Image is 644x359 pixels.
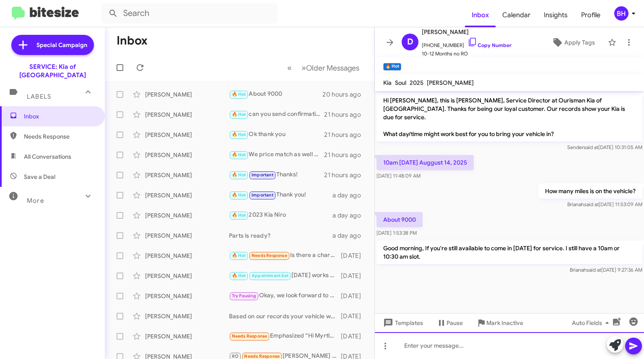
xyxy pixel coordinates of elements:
div: [PERSON_NAME] [145,90,229,99]
div: BH [614,6,628,21]
div: 21 hours ago [324,110,368,119]
a: Inbox [465,3,496,27]
button: Auto Fields [565,315,619,330]
span: Mark Inactive [486,315,523,330]
span: 🔥 Hot [232,92,246,97]
button: Previous [282,59,297,76]
div: [PERSON_NAME] [145,191,229,199]
div: [PERSON_NAME] [145,131,229,139]
a: Calendar [496,3,537,27]
span: Sender [DATE] 10:31:05 AM [567,144,642,150]
span: Pause [447,315,463,330]
span: 🔥 Hot [232,273,246,278]
div: 21 hours ago [324,171,368,179]
div: [PERSON_NAME] [145,231,229,240]
span: Special Campaign [36,41,87,49]
div: [DATE] [341,312,368,320]
a: Insights [537,3,574,27]
div: [PERSON_NAME] [145,151,229,159]
span: Older Messages [306,63,359,73]
span: Kia [383,79,392,86]
span: Labels [27,93,51,100]
div: 2023 Kia Niro [229,210,332,220]
button: Pause [430,315,470,330]
div: Okay, we look forward to speaking with you. [229,291,341,301]
span: More [27,197,44,204]
div: [PERSON_NAME] [145,292,229,300]
div: About 9000 [229,89,322,99]
span: [PHONE_NUMBER] [422,37,512,50]
div: [DATE] [341,332,368,341]
div: Parts is ready? [229,231,332,240]
div: [DATE] [341,272,368,280]
span: Brianah [DATE] 11:53:09 AM [567,201,642,207]
span: [DATE] 11:48:09 AM [377,173,421,179]
span: Soul [395,79,406,86]
button: Apply Tags [542,35,604,50]
div: 20 hours ago [322,90,368,99]
span: « [287,63,292,73]
span: 🔥 Hot [232,253,246,258]
div: [DATE] [341,292,368,300]
div: Emphasized “Hi Myrtle this is [PERSON_NAME] at Ourisman Kia of [GEOGRAPHIC_DATA]. I just wanted t... [229,331,341,341]
span: [DATE] 1:53:38 PM [377,230,417,236]
span: Try Pausing [232,293,256,299]
div: [PERSON_NAME] [145,272,229,280]
button: Templates [375,315,430,330]
a: Special Campaign [11,35,94,55]
span: 2025 [410,79,423,86]
div: We price match as well for vehicle services. You do have a open recall as well. The window trim w... [229,150,324,160]
h1: Inbox [117,34,148,47]
p: Good morning, If you're still available to come in [DATE] for service. I still have a 10am or 10:... [377,241,642,264]
div: [PERSON_NAME] [145,211,229,220]
span: [PERSON_NAME] [427,79,474,86]
span: 🔥 Hot [232,192,246,198]
div: Ok thank you [229,130,324,139]
p: 10am [DATE] Auggust 14, 2025 [377,155,474,170]
div: 21 hours ago [324,131,368,139]
span: Brianah [DATE] 9:27:36 AM [570,267,642,273]
span: Templates [382,315,423,330]
span: 10-12 Months no RO [422,50,512,58]
span: Needs Response [244,354,280,359]
span: Important [252,192,273,198]
div: 21 hours ago [324,151,368,159]
button: BH [607,6,635,21]
p: About 9000 [377,212,423,227]
div: [PERSON_NAME] [145,110,229,119]
a: Copy Number [467,42,512,48]
span: Apply Tags [564,35,595,50]
div: [PERSON_NAME] [145,171,229,179]
div: Thanks! [229,170,324,180]
div: [DATE] [341,252,368,260]
span: 🔥 Hot [232,112,246,117]
span: 🔥 Hot [232,132,246,137]
button: Next [296,59,364,76]
div: [PERSON_NAME] [145,252,229,260]
span: Needs Response [252,253,287,258]
button: Mark Inactive [470,315,530,330]
span: Needs Response [24,132,95,141]
div: Is there a charge for this? [229,251,341,260]
div: Thank you! [229,190,332,200]
span: Needs Response [232,333,267,339]
span: Appointment Set [252,273,288,278]
span: said at [584,144,598,150]
div: a day ago [332,191,368,199]
a: Profile [574,3,607,27]
nav: Page navigation example [283,59,364,76]
small: 🔥 Hot [383,63,401,71]
span: Inbox [24,112,95,121]
span: said at [587,267,601,273]
span: RO [232,354,239,359]
div: can you send confirmation to my email when you get a chance: [EMAIL_ADDRESS][DOMAIN_NAME] [229,110,324,119]
div: a day ago [332,211,368,220]
span: All Conversations [24,152,71,161]
span: Auto Fields [572,315,612,330]
div: [PERSON_NAME] [145,332,229,341]
span: D [407,35,413,49]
